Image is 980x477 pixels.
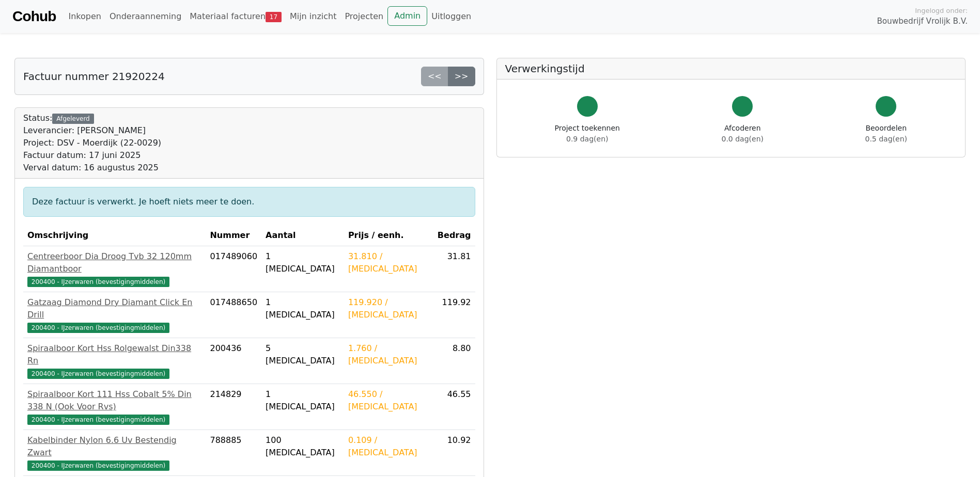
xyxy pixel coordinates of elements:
[185,6,286,27] a: Materiaal facturen17
[23,70,165,83] h5: Factuur nummer 21920224
[64,6,105,27] a: Inkopen
[27,296,201,333] a: Gatzaag Diamond Dry Diamant Click En Drill200400 - IJzerwaren (bevestigingmiddelen)
[27,434,201,471] a: Kabelbinder Nylon 6.6 Uv Bestendig Zwart200400 - IJzerwaren (bevestigingmiddelen)
[206,225,261,246] th: Nummer
[27,342,201,379] a: Spiraalboor Kort Hss Rolgewalst Din338 Rn200400 - IJzerwaren (bevestigingmiddelen)
[266,434,340,459] div: 100 [MEDICAL_DATA]
[566,135,608,143] span: 0.9 dag(en)
[348,388,429,413] div: 46.550 / [MEDICAL_DATA]
[206,384,261,430] td: 214829
[448,67,475,86] a: >>
[23,162,161,174] div: Verval datum: 16 augustus 2025
[23,124,161,137] div: Leverancier: [PERSON_NAME]
[27,296,201,321] div: Gatzaag Diamond Dry Diamant Click En Drill
[27,388,201,413] div: Spiraalboor Kort 111 Hss Cobalt 5% Din 338 N (Ook Voor Rvs)
[12,4,56,29] a: Cohub
[915,6,968,15] span: Ingelogd onder:
[266,342,340,367] div: 5 [MEDICAL_DATA]
[433,338,475,384] td: 8.80
[433,430,475,476] td: 10.92
[27,460,169,471] span: 200400 - IJzerwaren (bevestigingmiddelen)
[206,338,261,384] td: 200436
[27,434,201,459] div: Kabelbinder Nylon 6.6 Uv Bestendig Zwart
[261,225,344,246] th: Aantal
[865,135,907,143] span: 0.5 dag(en)
[27,323,169,333] span: 200400 - IJzerwaren (bevestigingmiddelen)
[348,296,429,321] div: 119.920 / [MEDICAL_DATA]
[433,292,475,338] td: 119.92
[27,415,169,425] span: 200400 - IJzerwaren (bevestigingmiddelen)
[433,246,475,292] td: 31.81
[433,384,475,430] td: 46.55
[344,225,433,246] th: Prijs / eenh.
[722,135,764,143] span: 0.0 dag(en)
[555,123,620,145] div: Project toekennen
[286,6,341,27] a: Mijn inzicht
[27,369,169,379] span: 200400 - IJzerwaren (bevestigingmiddelen)
[348,434,429,459] div: 0.109 / [MEDICAL_DATA]
[266,388,340,413] div: 1 [MEDICAL_DATA]
[505,62,957,75] h5: Verwerkingstijd
[27,277,169,287] span: 200400 - IJzerwaren (bevestigingmiddelen)
[266,250,340,275] div: 1 [MEDICAL_DATA]
[23,225,206,246] th: Omschrijving
[387,6,427,26] a: Admin
[27,250,201,288] a: Centreerboor Dia Droog Tvb 32 120mm Diamantboor200400 - IJzerwaren (bevestigingmiddelen)
[23,149,161,162] div: Factuur datum: 17 juni 2025
[105,6,185,27] a: Onderaanneming
[266,296,340,321] div: 1 [MEDICAL_DATA]
[877,15,968,27] span: Bouwbedrijf Vrolijk B.V.
[206,292,261,338] td: 017488650
[23,112,161,174] div: Status:
[27,250,201,275] div: Centreerboor Dia Droog Tvb 32 120mm Diamantboor
[23,187,475,217] div: Deze factuur is verwerkt. Je hoeft niets meer te doen.
[27,388,201,425] a: Spiraalboor Kort 111 Hss Cobalt 5% Din 338 N (Ook Voor Rvs)200400 - IJzerwaren (bevestigingmiddelen)
[206,246,261,292] td: 017489060
[433,225,475,246] th: Bedrag
[27,342,201,367] div: Spiraalboor Kort Hss Rolgewalst Din338 Rn
[23,137,161,149] div: Project: DSV - Moerdijk (22-0029)
[52,114,94,124] div: Afgeleverd
[348,250,429,275] div: 31.810 / [MEDICAL_DATA]
[266,12,282,22] span: 17
[340,6,387,27] a: Projecten
[206,430,261,476] td: 788885
[722,123,764,145] div: Afcoderen
[427,6,475,27] a: Uitloggen
[865,123,907,145] div: Beoordelen
[348,342,429,367] div: 1.760 / [MEDICAL_DATA]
